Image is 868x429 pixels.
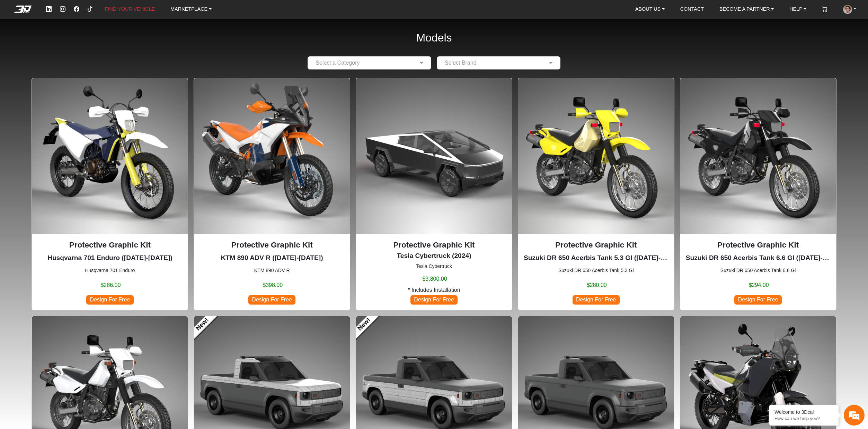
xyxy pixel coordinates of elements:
[37,239,182,251] p: Protective Graphic Kit
[100,281,121,289] span: $286.00
[248,295,295,305] span: Design For Free
[188,310,216,338] a: New!
[356,78,512,234] img: Cybertrucknull2024
[518,78,674,310] div: Suzuki DR 650 Acerbis Tank 5.3 Gl
[37,267,182,274] small: Husqvarna 701 Enduro
[200,253,344,263] p: KTM 890 ADV R (2023-2025)
[686,267,831,274] small: Suzuki DR 650 Acerbis Tank 6.6 Gl
[524,253,668,263] p: Suzuki DR 650 Acerbis Tank 5.3 Gl (1996-2024)
[734,295,781,305] span: Design For Free
[686,239,831,251] p: Protective Graphic Kit
[351,310,379,338] a: New!
[677,3,707,15] a: CONTACT
[587,281,607,289] span: $280.00
[86,295,133,305] span: Design For Free
[410,295,458,305] span: Design For Free
[168,3,214,15] a: MARKETPLACE
[774,416,833,421] p: How can we help you?
[408,286,460,294] span: * Includes Installation
[686,253,831,263] p: Suzuki DR 650 Acerbis Tank 6.6 Gl (1996-2024)
[102,3,158,15] a: FIND YOUR VEHICLE
[680,78,836,310] div: Suzuki DR 650 Acerbis Tank 6.6 Gl
[518,78,674,234] img: DR 650Acerbis Tank 5.3 Gl1996-2024
[200,267,344,274] small: KTM 890 ADV R
[787,3,809,15] a: HELP
[573,295,620,305] span: Design For Free
[416,22,452,54] h2: Models
[194,78,350,234] img: 890 ADV R null2023-2025
[263,281,283,289] span: $398.00
[362,239,506,251] p: Protective Graphic Kit
[524,267,668,274] small: Suzuki DR 650 Acerbis Tank 5.3 Gl
[524,239,668,251] p: Protective Graphic Kit
[362,263,506,270] small: Tesla Cybertruck
[680,78,836,234] img: DR 650Acerbis Tank 6.6 Gl1996-2024
[774,409,833,415] div: Welcome to 3Dcal
[362,251,506,261] p: Tesla Cybertruck (2024)
[200,239,344,251] p: Protective Graphic Kit
[632,3,667,15] a: ABOUT US
[32,78,188,234] img: 701 Enduronull2016-2024
[356,78,512,310] div: Tesla Cybertruck
[717,3,777,15] a: BECOME A PARTNER
[749,281,769,289] span: $294.00
[37,253,182,263] p: Husqvarna 701 Enduro (2016-2024)
[194,78,350,310] div: KTM 890 ADV R
[32,78,188,310] div: Husqvarna 701 Enduro
[422,275,447,283] span: $3,800.00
